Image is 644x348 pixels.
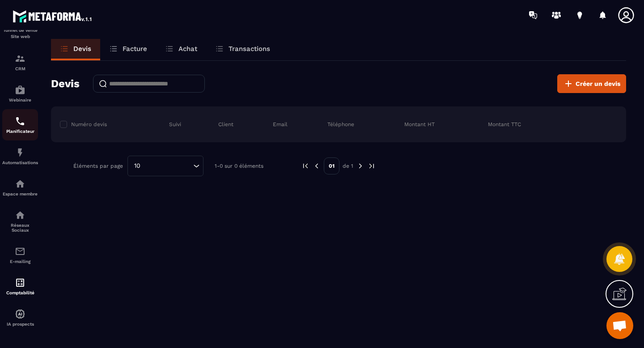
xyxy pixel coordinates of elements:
input: Search for option [144,161,191,171]
img: social-network [15,210,25,221]
img: logo [13,8,93,24]
img: prev [301,162,309,170]
img: formation [15,53,25,64]
a: automationsautomationsAutomatisations [2,140,38,172]
p: Tunnel de vente Site web [2,27,38,40]
p: CRM [2,66,38,71]
img: scheduler [15,116,25,127]
span: Créer un devis [576,79,620,88]
a: schedulerschedulerPlanificateur [2,109,38,140]
a: accountantaccountantComptabilité [2,271,38,302]
p: Client [218,121,233,128]
a: Devis [51,39,100,60]
p: Montant HT [404,121,435,128]
p: Transactions [229,45,270,53]
p: E-mailing [2,259,38,264]
a: automationsautomationsWebinaire [2,78,38,109]
p: Numéro devis [71,121,107,128]
p: Espace membre [2,191,38,196]
img: next [368,162,376,170]
a: automationsautomationsEspace membre [2,172,38,203]
p: Webinaire [2,98,38,102]
p: Devis [73,45,91,53]
img: automations [15,178,25,189]
a: emailemailE-mailing [2,239,38,271]
a: formationformationCRM [2,47,38,78]
p: Réseaux Sociaux [2,223,38,233]
div: Ouvrir le chat [606,312,633,339]
div: Search for option [127,156,203,176]
button: Créer un devis [557,74,626,93]
p: de 1 [343,162,353,170]
p: Montant TTC [488,121,521,128]
p: IA prospects [2,322,38,327]
p: Téléphone [327,121,354,128]
p: Facture [123,45,147,53]
p: Planificateur [2,129,38,134]
p: Email [273,121,288,128]
img: email [15,246,25,257]
p: Suivi [169,121,181,128]
p: Comptabilité [2,290,38,295]
p: Achat [178,45,197,53]
p: Automatisations [2,160,38,165]
img: automations [15,147,25,158]
img: accountant [15,277,25,288]
p: 01 [324,157,339,174]
a: Facture [100,39,156,60]
p: Éléments par page [73,163,123,169]
img: automations [15,85,25,95]
img: automations [15,309,25,319]
span: 10 [131,161,144,171]
a: social-networksocial-networkRéseaux Sociaux [2,203,38,239]
img: prev [313,162,321,170]
p: 1-0 sur 0 éléments [215,163,263,169]
h2: Devis [51,75,80,93]
img: next [356,162,364,170]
